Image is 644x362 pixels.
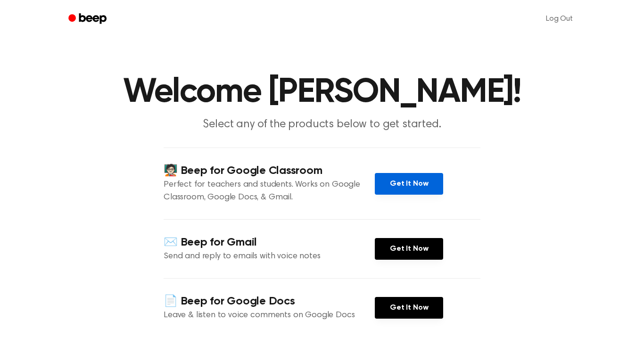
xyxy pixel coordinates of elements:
[375,297,443,319] a: Get It Now
[537,8,582,30] a: Log Out
[375,238,443,260] a: Get It Now
[164,163,375,179] h4: 🧑🏻‍🏫 Beep for Google Classroom
[81,75,563,109] h1: Welcome [PERSON_NAME]!
[375,173,443,195] a: Get It Now
[164,235,375,250] h4: ✉️ Beep for Gmail
[164,309,375,322] p: Leave & listen to voice comments on Google Docs
[164,250,375,263] p: Send and reply to emails with voice notes
[164,179,375,204] p: Perfect for teachers and students. Works on Google Classroom, Google Docs, & Gmail.
[164,294,375,309] h4: 📄 Beep for Google Docs
[62,10,115,28] a: Beep
[141,117,503,132] p: Select any of the products below to get started.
